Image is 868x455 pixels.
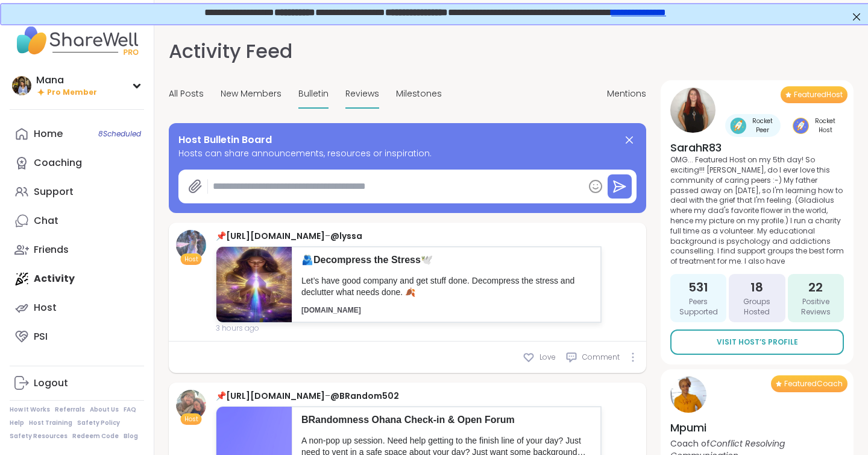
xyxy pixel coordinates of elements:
p: [DOMAIN_NAME] [301,305,591,316]
span: 18 [750,279,763,296]
a: Coaching [10,148,144,177]
a: Safety Resources [10,432,68,441]
span: Reviews [345,87,379,100]
a: @BRandom502 [330,390,399,402]
a: Referrals [55,406,85,414]
p: Let’s have good company and get stuff done. Decompress the stress and declutter what needs done. 🍂 [301,275,591,299]
span: Host [184,255,198,264]
span: Groups Hosted [734,297,780,317]
img: Rocket Host [793,118,809,134]
span: 531 [688,279,708,296]
a: @lyssa [330,230,362,242]
img: Mpumi [670,377,706,413]
span: Featured Host [794,90,843,100]
span: Milestones [396,87,442,100]
div: Home [34,127,63,141]
div: Host [34,301,57,314]
span: Hosts can share announcements, resources or inspiration. [178,147,637,160]
span: Featured Coach [784,379,843,389]
img: 922848bd-6475-4216-a704-0d669283af2d [216,247,292,322]
a: Logout [10,369,144,398]
p: 🫂Decompress the Stress🕊️ [301,253,591,267]
a: Home8Scheduled [10,119,144,148]
div: Support [34,185,74,199]
div: Chat [34,214,58,227]
span: Bulletin [298,87,329,100]
a: [URL][DOMAIN_NAME] [226,230,325,242]
p: OMG... Featured Host on my 5th day! So exciting!!! [PERSON_NAME], do I ever love this community o... [670,155,844,267]
div: Friends [34,243,69,256]
span: 8 Scheduled [98,129,141,139]
span: Love [539,352,556,363]
a: Blog [124,432,138,441]
div: 📌 – [216,390,602,402]
span: Comment [582,352,620,363]
div: Logout [34,377,68,390]
span: Pro Member [47,87,97,98]
span: Host Bulletin Board [178,133,272,147]
span: Rocket Host [811,116,839,135]
h4: Mpumi [670,420,844,435]
a: How It Works [10,406,50,414]
a: PSI [10,322,144,351]
h1: Activity Feed [169,37,292,66]
a: FAQ [124,406,136,414]
img: lyssa [176,230,206,260]
a: [URL][DOMAIN_NAME] [226,390,325,402]
a: Chat [10,206,144,235]
img: BRandom502 [176,390,206,420]
span: Mentions [607,87,646,100]
span: Host [184,415,198,424]
a: Redeem Code [72,432,119,441]
a: 🫂Decompress the Stress🕊️Let’s have good company and get stuff done. Decompress the stress and dec... [216,246,602,323]
span: New Members [221,87,281,100]
span: 3 hours ago [216,323,602,334]
a: Host Training [29,419,72,427]
img: Rocket Peer [730,118,746,134]
a: Host [10,293,144,322]
a: Safety Policy [77,419,120,427]
p: BRandomness Ohana Check-in & Open Forum [301,413,591,427]
img: SarahR83 [670,87,715,133]
a: Friends [10,235,144,264]
div: 📌 – [216,230,602,243]
a: Help [10,419,24,427]
div: PSI [34,330,48,343]
a: Visit Host’s Profile [670,329,844,355]
img: Mana [12,76,31,95]
span: Rocket Peer [749,116,776,135]
a: About Us [90,406,119,414]
span: Peers Supported [675,297,722,317]
span: All Posts [169,87,204,100]
div: Mana [36,74,97,87]
h4: SarahR83 [670,140,844,155]
span: Visit Host’s Profile [717,337,798,348]
span: 22 [808,279,823,296]
img: ShareWell Nav Logo [10,19,144,62]
a: Support [10,177,144,206]
span: Positive Reviews [793,297,839,317]
div: Coaching [34,156,82,170]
